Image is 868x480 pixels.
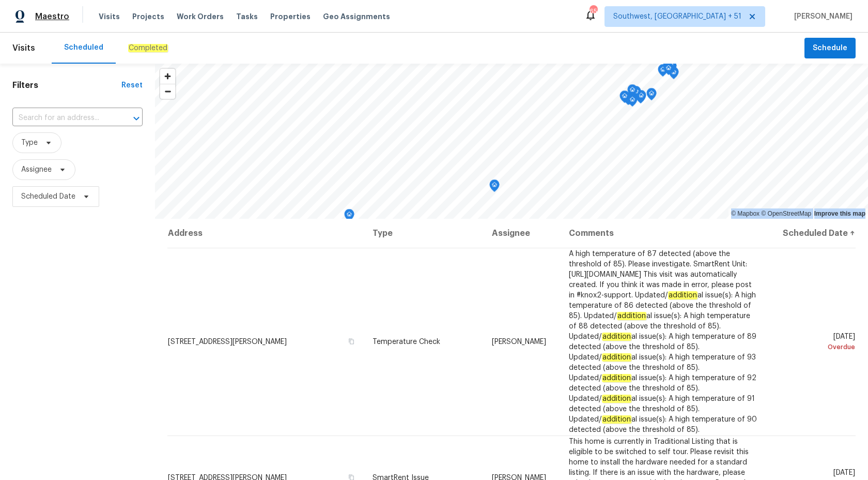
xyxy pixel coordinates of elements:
[646,88,657,104] div: Map marker
[569,250,757,433] span: A high temperature of 87 detected (above the threshold of 85). Please investigate. SmartRent Unit...
[177,11,224,22] span: Work Orders
[602,333,631,341] em: addition
[776,342,855,352] div: Overdue
[602,395,631,403] em: addition
[21,138,38,148] span: Type
[168,338,287,346] span: [STREET_ADDRESS][PERSON_NAME]
[602,353,631,362] em: addition
[804,38,856,59] button: Schedule
[627,94,638,110] div: Map marker
[658,64,668,80] div: Map marker
[121,80,143,91] div: Reset
[489,179,500,196] div: Map marker
[602,415,631,424] em: addition
[12,80,121,91] h1: Filters
[373,338,440,346] span: Temperature Check
[35,11,69,22] span: Maestro
[663,63,674,79] div: Map marker
[21,191,75,202] span: Scheduled Date
[492,338,546,346] span: [PERSON_NAME]
[767,219,856,248] th: Scheduled Date ↑
[132,11,164,22] span: Projects
[12,37,35,59] span: Visits
[619,91,630,107] div: Map marker
[731,210,760,217] a: Mapbox
[21,164,52,175] span: Assignee
[790,11,853,22] span: [PERSON_NAME]
[129,111,144,126] button: Open
[636,90,646,106] div: Map marker
[128,44,168,52] em: Completed
[99,11,120,22] span: Visits
[813,42,847,55] span: Schedule
[627,84,638,100] div: Map marker
[761,210,811,217] a: OpenStreetMap
[12,110,114,126] input: Search for an address...
[270,11,311,22] span: Properties
[663,58,673,74] div: Map marker
[602,374,631,382] em: addition
[167,219,364,248] th: Address
[776,333,855,352] span: [DATE]
[613,11,741,22] span: Southwest, [GEOGRAPHIC_DATA] + 51
[155,64,868,219] canvas: Map
[160,84,175,99] button: Zoom out
[590,6,597,17] div: 653
[160,69,175,84] button: Zoom in
[344,209,354,225] div: Map marker
[64,42,103,53] div: Scheduled
[484,219,561,248] th: Assignee
[617,312,646,320] em: addition
[323,11,390,22] span: Geo Assignments
[814,210,865,217] a: Improve this map
[364,219,484,248] th: Type
[347,337,356,346] button: Copy Address
[236,13,258,20] span: Tasks
[561,219,767,248] th: Comments
[668,291,698,299] em: addition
